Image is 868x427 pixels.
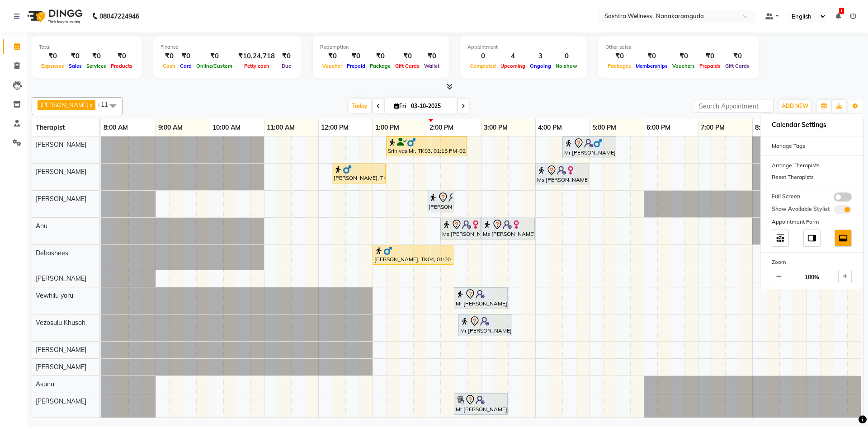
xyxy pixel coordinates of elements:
img: logo [23,4,85,29]
a: 11:00 AM [264,121,297,134]
span: +11 [97,101,115,108]
div: 3 [528,51,553,61]
div: ₹0 [344,51,368,61]
a: 5:00 PM [590,121,618,134]
div: ₹0 [194,51,235,61]
div: Ms [PERSON_NAME], TK06, 04:00 PM-05:00 PM, CLASSIC MASSAGES -Aromatherapy ( 60 mins ) [536,165,588,184]
div: ₹0 [670,51,697,61]
span: ADD NEW [782,103,808,109]
div: ₹0 [84,51,108,61]
span: Sales [66,63,84,69]
span: Memberships [633,63,670,69]
a: 1:00 PM [373,121,401,134]
a: 4:00 PM [536,121,564,134]
div: Mr [PERSON_NAME], TK05, 02:30 PM-03:30 PM, NEAR BUY VOUCHERS - Aroma Classic Full Body Massage(60... [455,289,507,308]
span: Products [108,63,135,69]
span: Upcoming [498,63,528,69]
span: Petty cash [242,63,272,69]
div: ₹0 [422,51,442,61]
div: Manage Tags [761,140,863,152]
div: 0 [553,51,580,61]
span: [PERSON_NAME] [36,274,86,282]
div: ₹0 [39,51,66,61]
a: 2:00 PM [427,121,456,134]
h6: Calendar Settings [761,117,863,132]
span: [PERSON_NAME] [36,397,86,405]
div: Mr [PERSON_NAME], TK05, 02:30 PM-03:30 PM, NEAR BUY VOUCHERS - Aroma Classic Full Body Massage(60... [455,394,507,413]
span: Online/Custom [194,63,235,69]
div: ₹0 [697,51,723,61]
div: ₹0 [368,51,393,61]
span: [PERSON_NAME] [36,141,86,149]
div: 4 [498,51,528,61]
div: ₹0 [160,51,178,61]
span: Gift Cards [723,63,752,69]
div: ₹0 [278,51,294,61]
div: ₹0 [633,51,670,61]
span: Prepaids [697,63,723,69]
div: ₹10,24,718 [235,51,278,61]
div: ₹0 [66,51,84,61]
span: 1 [839,8,844,14]
a: 1 [835,12,841,20]
div: ₹0 [178,51,194,61]
a: 8:00 AM [101,121,130,134]
span: Packages [605,63,633,69]
div: [PERSON_NAME], TK02, 12:15 PM-01:15 PM, CLASSIC MASSAGES -Aromatherapy ( 60 mins ) [333,165,385,182]
a: 10:00 AM [210,121,243,134]
b: 08047224946 [99,4,139,29]
div: ₹0 [320,51,344,61]
div: Ms [PERSON_NAME], TK06, 02:15 PM-03:00 PM, PEDICURE -Spa Pedicure [441,219,480,238]
div: [PERSON_NAME], TK01, 02:00 PM-02:30 PM, One Level Hair Cut [428,192,453,211]
span: Services [84,63,108,69]
div: Appointment [467,43,580,51]
a: 3:00 PM [481,121,510,134]
span: Debashees [36,249,68,257]
div: Mr [PERSON_NAME], TK05, 02:35 PM-03:35 PM, NEAR BUY VOUCHERS - Aroma Classic Full Body Massage(60... [459,316,511,335]
span: Voucher [320,63,344,69]
span: Vouchers [670,63,697,69]
span: Show Available Stylist [772,205,830,214]
a: 9:00 AM [156,121,185,134]
div: ₹0 [108,51,135,61]
span: Therapist [36,123,65,131]
div: ₹0 [393,51,422,61]
span: [PERSON_NAME] [36,195,86,203]
span: 100% [805,273,819,282]
div: Other sales [605,43,752,51]
span: Package [368,63,393,69]
img: table_move_above.svg [775,233,785,243]
div: Arrange Therapists [761,160,863,171]
div: Appointment Form [761,216,863,228]
span: [PERSON_NAME] [36,346,86,354]
input: Search Appointment [695,99,774,113]
span: No show [553,63,580,69]
span: Vewhilu yoru [36,291,73,300]
div: ₹0 [605,51,633,61]
div: Finance [160,43,294,51]
div: ₹0 [723,51,752,61]
div: 0 [467,51,498,61]
span: Full Screen [772,192,800,202]
span: Card [178,63,194,69]
div: Zoom [761,256,863,268]
span: Today [349,99,371,113]
span: Prepaid [344,63,368,69]
span: Due [279,63,293,69]
div: Srinivas Mr, TK03, 01:15 PM-02:45 PM, CLASSIC MASSAGES -Aromatherapy (90 mins ) [387,138,466,155]
span: [PERSON_NAME] [36,168,86,176]
a: x [89,101,93,108]
div: Mr [PERSON_NAME], TK07, 04:30 PM-05:30 PM, NEAR BUY VOUCHERS - Aroma Classic Full Body Massage(60... [563,138,615,157]
div: Reset Therapists [761,171,863,183]
span: Cash [160,63,178,69]
a: 6:00 PM [644,121,673,134]
span: Asunu [36,380,54,388]
div: [PERSON_NAME], TK04, 01:00 PM-02:30 PM, CLASSIC MASSAGES -Aromatherapy (90 mins ) [373,246,453,263]
div: Redemption [320,43,442,51]
span: Wallet [422,63,442,69]
span: Expenses [39,63,66,69]
a: 7:00 PM [698,121,727,134]
span: Gift Cards [393,63,422,69]
div: Total [39,43,135,51]
span: [PERSON_NAME] [40,101,89,108]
